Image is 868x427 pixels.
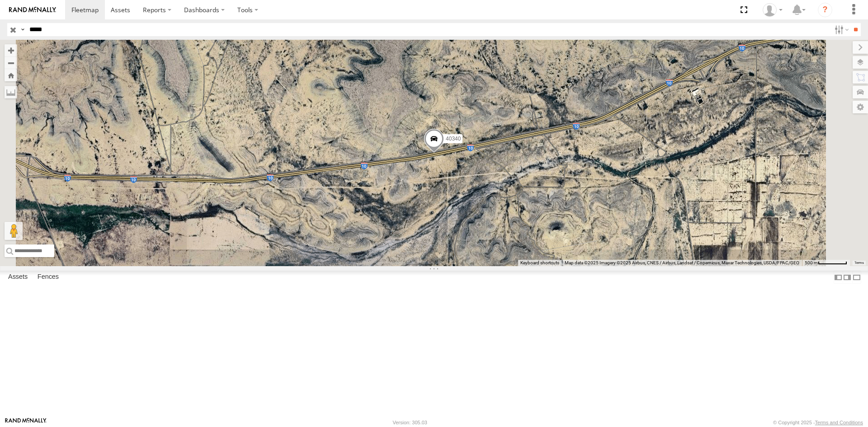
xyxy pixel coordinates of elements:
[446,136,461,142] span: 40340
[759,3,786,17] div: Carlos Ortiz
[5,44,17,56] button: Zoom in
[854,261,864,265] a: Terms
[9,7,56,13] img: rand-logo.svg
[843,271,852,284] label: Dock Summary Table to the Right
[5,56,17,69] button: Zoom out
[818,3,832,17] i: ?
[5,222,23,240] button: Drag Pegman onto the map to open Street View
[802,260,850,266] button: Map Scale: 500 m per 61 pixels
[5,69,17,81] button: Zoom Home
[831,23,850,36] label: Search Filter Options
[5,86,17,99] label: Measure
[4,271,32,284] label: Assets
[853,101,868,113] label: Map Settings
[19,23,26,36] label: Search Query
[773,420,863,425] div: © Copyright 2025 -
[815,420,863,425] a: Terms and Conditions
[520,260,559,266] button: Keyboard shortcuts
[805,260,818,265] span: 500 m
[852,271,861,284] label: Hide Summary Table
[5,418,47,427] a: Visit our Website
[834,271,843,284] label: Dock Summary Table to the Left
[393,420,427,425] div: Version: 305.03
[33,271,63,284] label: Fences
[565,260,799,265] span: Map data ©2025 Imagery ©2025 Airbus, CNES / Airbus, Landsat / Copernicus, Maxar Technologies, USD...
